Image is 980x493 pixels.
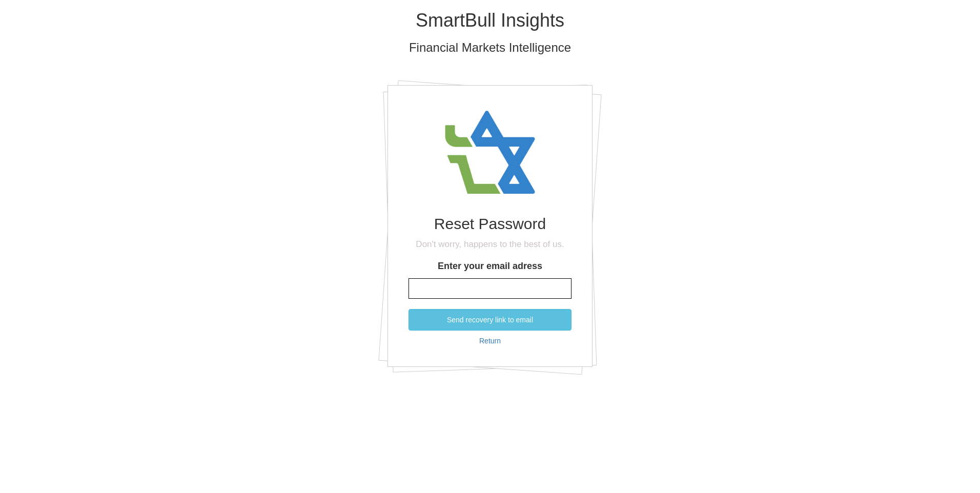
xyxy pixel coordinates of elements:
[409,278,571,299] input: Enter your email adress
[479,337,501,345] a: Return
[409,215,571,232] h1: Reset Password
[409,309,571,331] button: Send recovery link to email
[439,101,541,205] img: avatar
[409,260,571,299] label: Enter your email adress
[190,10,790,31] h1: SmartBull Insights
[409,240,571,250] h4: Don't worry, happens to the best of us.
[190,41,790,54] h3: Financial Markets Intelligence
